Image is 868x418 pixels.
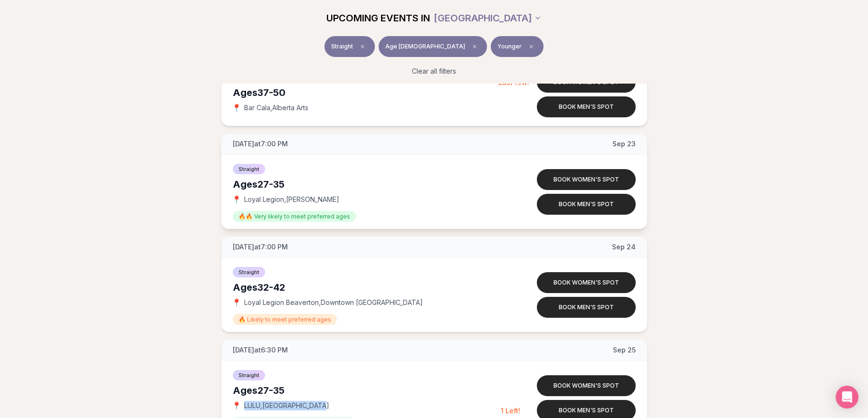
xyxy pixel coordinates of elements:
span: 📍 [233,299,240,306]
span: Bar Cala , Alberta Arts [244,103,308,113]
button: YoungerClear preference [491,36,544,57]
span: Straight [233,267,265,277]
span: Sep 25 [613,345,636,355]
span: Loyal Legion Beaverton , Downtown [GEOGRAPHIC_DATA] [244,298,423,307]
span: 1 Left! [501,407,520,415]
span: Age [DEMOGRAPHIC_DATA] [385,43,465,50]
span: Clear age [469,41,480,52]
span: LULU , [GEOGRAPHIC_DATA] [244,401,329,410]
span: [DATE] at 7:00 PM [233,139,288,149]
span: Straight [233,164,265,174]
span: 🔥🔥 Very likely to meet preferred ages [233,211,356,222]
div: Ages 37-50 [233,86,498,99]
button: Book men's spot [537,96,636,117]
span: Loyal Legion , [PERSON_NAME] [244,195,339,204]
div: Ages 32-42 [233,281,501,294]
span: Clear event type filter [357,41,368,52]
button: StraightClear event type filter [324,36,375,57]
button: Book men's spot [537,297,636,318]
span: 🔥 Likely to meet preferred ages [233,314,337,325]
div: Ages 27-35 [233,178,501,191]
button: Clear all filters [406,61,462,82]
span: Clear preference [525,41,537,52]
span: [DATE] at 6:30 PM [233,345,288,355]
span: Straight [331,43,353,50]
button: Age [DEMOGRAPHIC_DATA]Clear age [379,36,487,57]
span: 📍 [233,196,240,203]
span: 📍 [233,402,240,409]
div: Ages 27-35 [233,384,501,397]
button: [GEOGRAPHIC_DATA] [434,8,542,28]
button: Book women's spot [537,169,636,190]
button: Book women's spot [537,272,636,293]
button: Book women's spot [537,375,636,396]
span: [DATE] at 7:00 PM [233,242,288,252]
div: Open Intercom Messenger [836,386,858,408]
span: Younger [497,43,522,50]
span: UPCOMING EVENTS IN [326,11,430,25]
span: Sep 23 [612,139,636,149]
span: Straight [233,370,265,380]
span: 📍 [233,104,240,112]
button: Book men's spot [537,194,636,215]
span: Sep 24 [612,242,636,252]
